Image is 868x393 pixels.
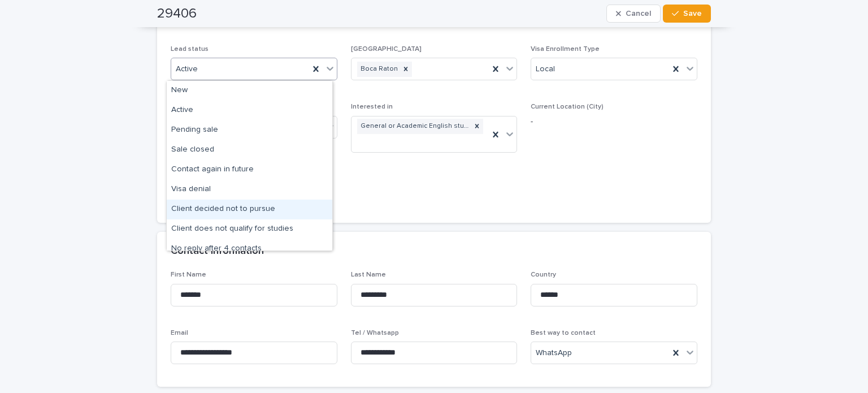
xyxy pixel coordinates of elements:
span: Local [536,63,555,75]
span: Active [176,63,198,75]
div: Pending sale [167,120,332,140]
span: First Name [171,271,206,278]
span: Lead status [171,46,209,53]
div: General or Academic English studies [357,119,471,134]
h2: Contact information [171,245,264,258]
p: - [531,116,697,128]
span: Best way to contact [531,330,596,336]
div: Contact again in future [167,160,332,180]
span: Tel / Whatsapp [351,330,399,336]
div: Visa denial [167,180,332,200]
span: Last Name [351,271,386,278]
div: Client does not qualify for studies [167,219,332,239]
span: WhatsApp [536,347,572,359]
button: Cancel [606,5,661,23]
span: Country [531,271,556,278]
div: New [167,81,332,101]
div: Active [167,101,332,120]
div: Client decided not to pursue [167,200,332,219]
div: Boca Raton [357,62,400,77]
div: Sale closed [167,140,332,160]
span: [GEOGRAPHIC_DATA] [351,46,422,53]
span: Interested in [351,103,393,110]
span: Save [683,10,702,18]
span: Current Location (City) [531,103,604,110]
h2: 29406 [157,6,197,22]
button: Save [663,5,711,23]
span: Cancel [626,10,651,18]
span: Email [171,330,188,336]
span: Visa Enrollment Type [531,46,600,53]
div: No reply after 4 contacts [167,239,332,259]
